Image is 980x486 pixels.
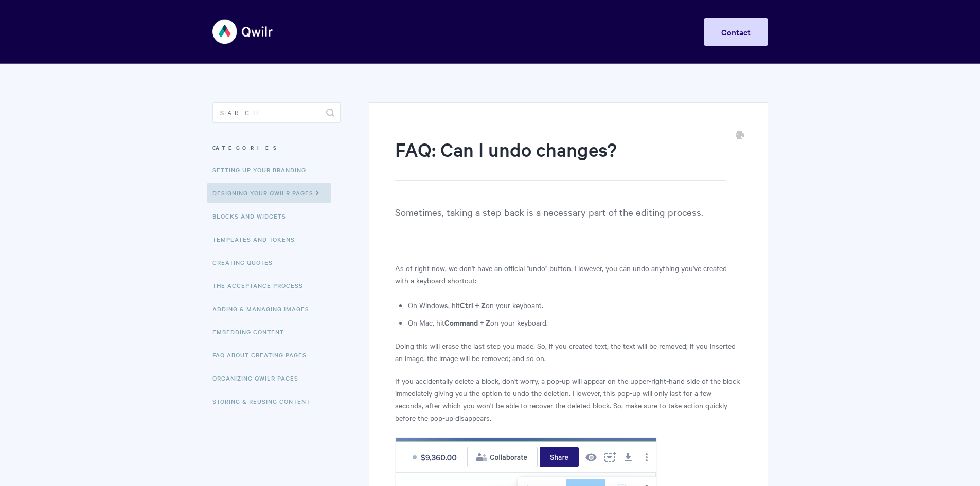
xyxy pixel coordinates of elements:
a: Designing Your Qwilr Pages [207,183,331,203]
a: The Acceptance Process [212,275,311,296]
a: Creating Quotes [212,252,280,273]
a: Templates and Tokens [212,229,302,249]
a: Setting up your Branding [212,159,314,180]
a: Organizing Qwilr Pages [212,368,306,388]
a: Print this Article [736,130,744,141]
a: Adding & Managing Images [212,298,317,319]
strong: Ctrl + Z [460,299,486,310]
p: Doing this will erase the last step you made. So, if you created text, the text will be removed; ... [395,339,741,364]
p: If you accidentally delete a block, don't worry, a pop-up will appear on the upper-right-hand sid... [395,374,741,424]
li: On Windows, hit on your keyboard. [408,299,741,311]
h1: FAQ: Can I undo changes? [395,136,726,181]
p: As of right now, we don't have an official "undo" button. However, you can undo anything you've c... [395,262,741,286]
a: Blocks and Widgets [212,206,294,226]
p: Sometimes, taking a step back is a necessary part of the editing process. [395,204,741,238]
strong: Command + Z [444,317,490,328]
li: On Mac, hit on your keyboard. [408,316,741,329]
h3: Categories [212,138,341,157]
a: Storing & Reusing Content [212,391,318,411]
a: FAQ About Creating Pages [212,345,314,365]
a: Embedding Content [212,321,292,342]
input: Search [212,102,341,123]
a: Contact [704,18,768,46]
img: Qwilr Help Center [212,12,274,51]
